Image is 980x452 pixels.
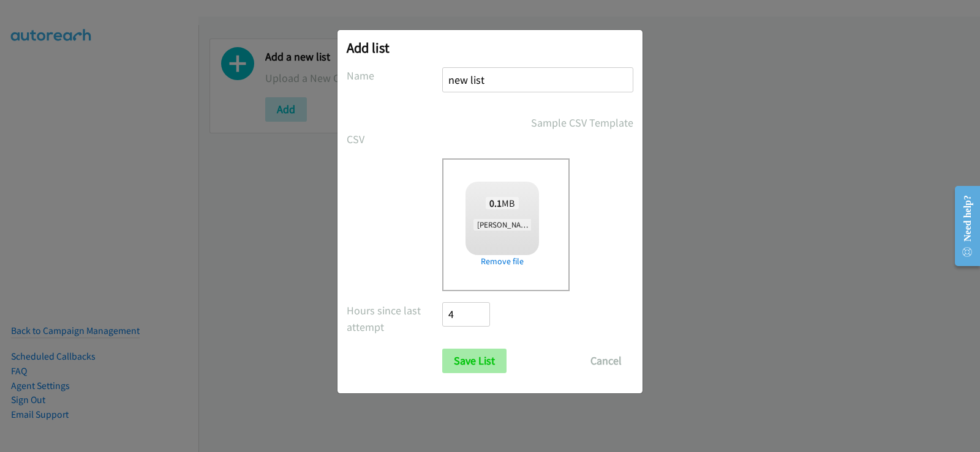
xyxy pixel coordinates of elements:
span: [PERSON_NAME] + Nvidia Q2FY26 APS LLM_NIM Campaign - ANZ WS.csv [473,219,717,231]
a: Remove file [466,255,539,268]
h2: Add list [347,39,633,56]
label: Hours since last attempt [347,302,442,335]
label: Name [347,67,442,84]
span: MB [486,197,519,209]
iframe: Resource Center [944,177,980,275]
label: CSV [347,131,442,147]
input: Save List [442,349,507,373]
button: Cancel [579,349,633,373]
a: Sample CSV Template [531,114,633,131]
strong: 0.1 [489,197,502,209]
